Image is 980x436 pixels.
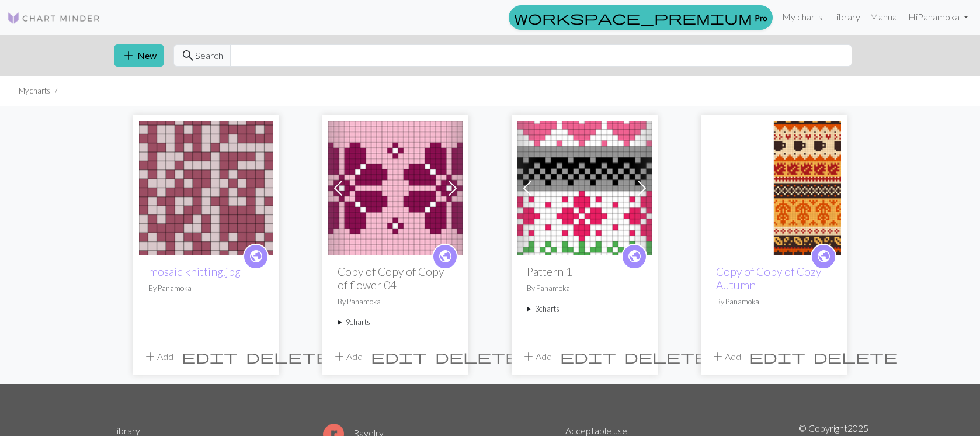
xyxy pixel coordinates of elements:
h2: Copy of Copy of Copy of flower 04 [338,265,453,292]
button: Add [707,345,745,368]
a: flower 04 [328,181,463,192]
a: Library [827,5,865,29]
span: add [143,348,157,365]
span: delete [246,348,330,365]
a: public [621,244,647,269]
li: My charts [19,85,50,96]
a: Pattern 1 [517,181,652,192]
a: Copy of Copy of Cozy Autumn [716,265,821,292]
i: Edit [371,350,427,364]
span: workspace_premium [514,9,752,26]
a: mosaic knitting.jpg [148,265,241,278]
img: Cozy Autumn [707,121,841,255]
span: delete [435,348,519,365]
i: public [438,245,453,268]
button: Edit [178,345,242,368]
img: flower 04 [328,121,463,255]
a: Library [112,425,140,436]
a: Manual [865,5,903,29]
a: My charts [777,5,827,29]
p: By Panamoka [148,283,264,294]
a: Cozy Autumn [707,181,841,192]
i: Edit [182,350,238,364]
span: add [332,348,346,365]
p: By Panamoka [527,283,642,294]
span: search [181,47,195,64]
button: Delete [242,345,334,368]
button: Edit [367,345,431,368]
a: mosaic knitting.jpg [139,181,273,192]
i: public [249,245,263,268]
i: public [816,245,831,268]
i: Edit [560,350,616,364]
button: Add [139,345,178,368]
button: Delete [431,345,523,368]
button: Edit [745,345,809,368]
img: mosaic knitting.jpg [139,121,273,255]
span: edit [371,348,427,365]
a: public [243,244,269,269]
span: public [438,247,453,265]
span: edit [560,348,616,365]
summary: 9charts [338,317,453,328]
span: delete [814,348,898,365]
button: Add [517,345,556,368]
a: public [811,244,836,269]
a: public [432,244,458,269]
span: public [249,247,263,265]
img: Logo [7,11,100,25]
h2: Pattern 1 [527,265,642,278]
span: add [711,348,725,365]
button: Delete [620,345,713,368]
p: By Panamoka [338,296,453,307]
a: HiPanamoka [903,5,973,29]
span: add [121,47,135,64]
span: add [522,348,536,365]
summary: 3charts [527,303,642,314]
span: delete [624,348,708,365]
span: edit [182,348,238,365]
button: Add [328,345,367,368]
p: By Panamoka [716,296,832,307]
span: public [816,247,831,265]
span: Search [195,49,223,63]
button: Delete [809,345,902,368]
button: Edit [556,345,620,368]
i: public [627,245,642,268]
a: Acceptable use [565,425,627,436]
img: Pattern 1 [517,121,652,255]
a: Pro [509,5,773,30]
button: New [114,44,164,67]
i: Edit [749,350,805,364]
span: public [627,247,642,265]
span: edit [749,348,805,365]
